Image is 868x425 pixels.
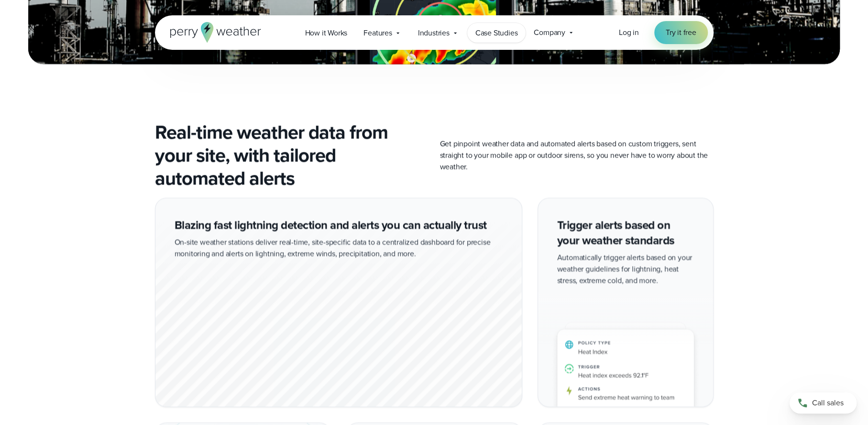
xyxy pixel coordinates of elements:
[440,138,714,173] p: Get pinpoint weather data and automated alerts based on custom triggers, sent straight to your mo...
[363,27,392,39] span: Features
[467,23,526,43] a: Case Studies
[812,397,844,409] span: Call sales
[666,27,696,38] span: Try it free
[305,27,348,39] span: How it Works
[534,27,565,38] span: Company
[619,27,639,38] span: Log in
[619,27,639,38] a: Log in
[654,21,708,44] a: Try it free
[475,27,518,39] span: Case Studies
[155,121,429,190] h2: Real-time weather data from your site, with tailored automated alerts
[418,27,450,39] span: Industries
[297,23,356,43] a: How it Works
[790,392,857,414] a: Call sales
